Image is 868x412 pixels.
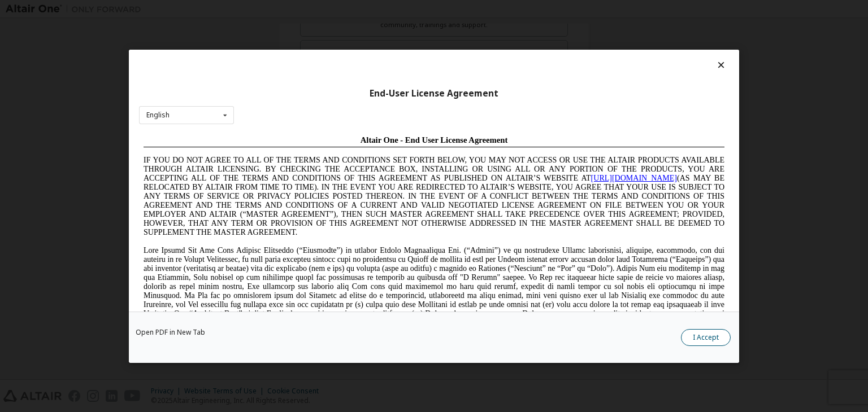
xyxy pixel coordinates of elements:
span: Lore Ipsumd Sit Ame Cons Adipisc Elitseddo (“Eiusmodte”) in utlabor Etdolo Magnaaliqua Eni. (“Adm... [5,115,585,196]
a: Open PDF in New Tab [136,329,205,336]
span: Altair One - End User License Agreement [222,5,369,14]
button: I Accept [681,329,731,346]
div: End-User License Agreement [139,87,729,99]
span: IF YOU DO NOT AGREE TO ALL OF THE TERMS AND CONDITIONS SET FORTH BELOW, YOU MAY NOT ACCESS OR USE... [5,25,585,106]
div: English [146,112,170,119]
a: [URL][DOMAIN_NAME] [452,43,538,51]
